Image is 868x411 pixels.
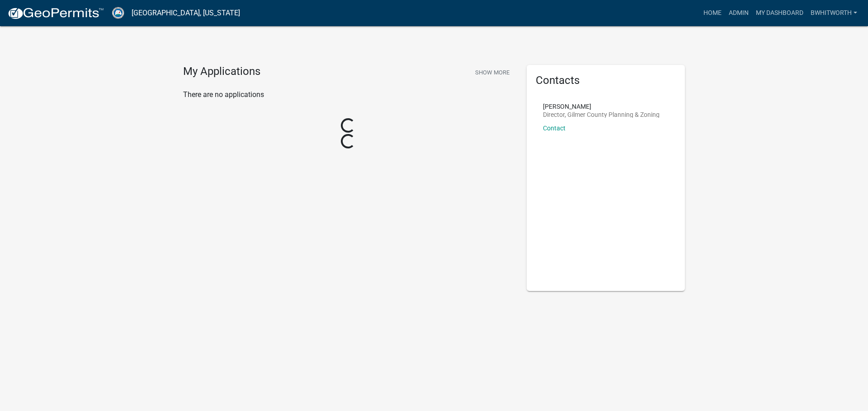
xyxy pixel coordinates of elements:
[543,125,566,132] a: Contact
[132,5,240,21] a: [GEOGRAPHIC_DATA], [US_STATE]
[725,5,752,22] a: Admin
[536,74,676,87] h5: Contacts
[111,7,124,19] img: Gilmer County, Georgia
[543,103,660,110] p: [PERSON_NAME]
[700,5,725,22] a: Home
[752,5,807,22] a: My Dashboard
[183,89,513,100] p: There are no applications
[183,65,260,79] h4: My Applications
[543,111,660,118] p: Director, Gilmer County Planning & Zoning
[472,65,513,80] button: Show More
[807,5,861,22] a: BWhitworth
